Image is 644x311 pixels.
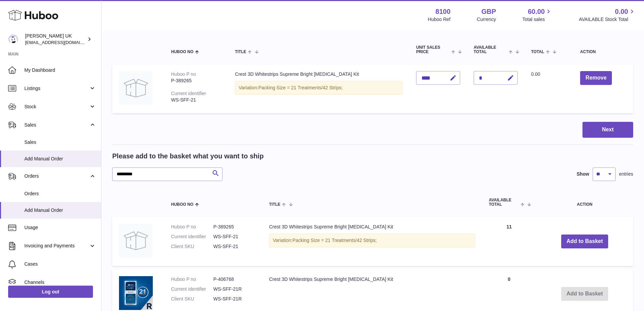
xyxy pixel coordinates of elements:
span: 60.00 [528,7,545,16]
div: Variation: [269,234,475,247]
dt: Current identifier [171,234,213,240]
dd: P-406768 [213,276,256,283]
div: Variation: [235,81,403,95]
span: Stock [24,104,89,110]
img: Crest 3D Whitestrips Supreme Bright Teeth Whitening Kit [119,71,153,105]
div: Huboo P no [171,71,196,77]
span: Add Manual Order [24,207,96,214]
div: Action [580,50,626,54]
img: Crest 3D Whitestrips Supreme Bright Teeth Whitening Kit [119,224,153,258]
span: Channels [24,279,96,286]
a: 0.00 AVAILABLE Stock Total [579,7,636,23]
span: 0.00 [531,71,540,77]
dt: Client SKU [171,296,213,302]
div: [PERSON_NAME] UK [25,33,86,46]
span: 0.00 [615,7,628,16]
img: emotion88hk@gmail.com [8,34,18,44]
dt: Huboo P no [171,276,213,283]
span: Orders [24,173,89,179]
span: Packing Size = 21 Treatments/42 Strips; [258,85,342,90]
div: P-389265 [171,77,221,84]
span: Packing Size = 21 Treatments/42 Strips; [292,238,377,243]
td: 11 [482,217,536,266]
dt: Current identifier [171,286,213,292]
button: Remove [580,71,612,85]
span: Huboo no [171,202,193,207]
span: Listings [24,85,89,92]
td: Crest 3D Whitestrips Supreme Bright [MEDICAL_DATA] Kit [262,217,482,266]
dd: WS-SFF-21 [213,243,256,250]
span: My Dashboard [24,67,96,73]
dt: Huboo P no [171,224,213,230]
span: Total sales [522,16,552,23]
span: Total [531,50,544,54]
dd: WS-SFF-21 [213,234,256,240]
span: entries [619,171,633,177]
img: Crest 3D Whitestrips Supreme Bright Teeth Whitening Kit [119,276,153,310]
span: AVAILABLE Stock Total [579,16,636,23]
label: Show [577,171,589,177]
span: Cases [24,261,96,267]
div: WS-SFF-21 [171,97,221,103]
div: Currency [477,16,496,23]
span: AVAILABLE Total [489,198,519,207]
span: Title [269,202,280,207]
div: Current identifier [171,91,206,96]
div: Huboo Ref [428,16,451,23]
span: Unit Sales Price [416,45,450,54]
span: Orders [24,191,96,197]
span: [EMAIL_ADDRESS][DOMAIN_NAME] [25,40,99,45]
span: Invoicing and Payments [24,243,89,249]
span: Title [235,50,246,54]
strong: GBP [481,7,496,16]
span: AVAILABLE Total [474,45,507,54]
span: Sales [24,139,96,146]
span: Add Manual Order [24,156,96,162]
dd: WS-SFF-21R [213,296,256,302]
button: Add to Basket [561,235,609,248]
h2: Please add to the basket what you want to ship [112,152,264,161]
span: Usage [24,224,96,231]
dd: P-389265 [213,224,256,230]
a: 60.00 Total sales [522,7,552,23]
strong: 8100 [435,7,451,16]
th: Action [536,191,633,214]
a: Log out [8,286,93,298]
span: Sales [24,122,89,128]
dd: WS-SFF-21R [213,286,256,292]
span: Huboo no [171,50,193,54]
dt: Client SKU [171,243,213,250]
button: Next [582,122,633,138]
td: Crest 3D Whitestrips Supreme Bright [MEDICAL_DATA] Kit [228,64,409,113]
